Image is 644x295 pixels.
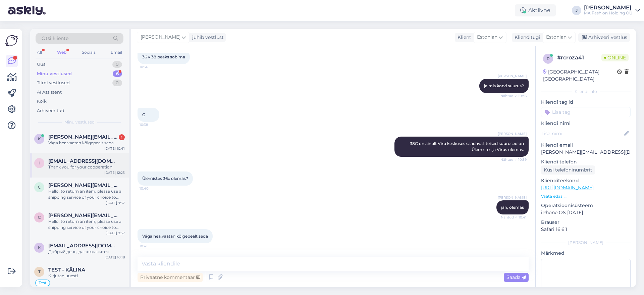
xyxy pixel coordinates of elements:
span: [PERSON_NAME] [141,34,180,41]
img: Askly Logo [5,34,18,47]
div: Hello, to return an item, please use a shipping service of your choice to send the package to the... [48,218,125,231]
div: [DATE] 9:57 [106,231,125,236]
span: 36 v 38 peaks sobima [142,54,185,59]
span: [PERSON_NAME] [498,195,527,200]
div: Klienditugi [512,34,540,41]
div: juhib vestlust [190,34,224,41]
div: Kliendi info [541,89,631,95]
div: Privaatne kommentaar [138,273,203,282]
span: c [38,215,41,220]
div: Tiimi vestlused [37,80,70,86]
span: kortan64@bk.ru [48,243,118,249]
span: 10:40 [140,186,165,191]
div: Kirjutan uuesti [48,273,125,279]
span: c.terpstra@gmail.com [48,182,118,188]
div: Добрый день, да сохранится [48,249,125,255]
span: i [39,160,40,165]
p: Operatsioonisüsteem [541,202,631,209]
p: [PERSON_NAME][EMAIL_ADDRESS][DOMAIN_NAME] [541,149,631,156]
span: [PERSON_NAME] [498,131,527,136]
span: C [142,112,145,117]
span: jah, olemas [501,205,524,210]
div: # rcroza41 [557,54,601,62]
div: Thank you for your cooperation! [48,164,125,170]
span: 10:38 [140,122,165,127]
div: [GEOGRAPHIC_DATA], [GEOGRAPHIC_DATA] [543,68,617,83]
div: Socials [80,48,97,57]
span: Minu vestlused [64,119,95,125]
span: Nähtud ✓ 10:39 [500,157,527,162]
div: [DATE] 12:25 [104,170,125,175]
div: [DATE] 10:41 [104,146,125,151]
a: [PERSON_NAME]MA Fashion Holding OÜ [584,5,640,16]
span: TEST - KÄLINA [48,267,85,273]
div: [PERSON_NAME] [584,5,633,10]
div: 6 [113,70,122,77]
div: Küsi telefoninumbrit [541,165,595,175]
span: Ülemistes 36c olemas? [142,176,188,181]
p: Vaata edasi ... [541,193,631,199]
p: Kliendi telefon [541,158,631,165]
p: Kliendi email [541,142,631,149]
div: [DATE] 10:18 [105,255,125,260]
a: [URL][DOMAIN_NAME] [541,185,594,191]
span: Online [601,54,629,61]
span: Karmen.pyriit@gmail.com [48,134,118,140]
span: 10:36 [140,64,165,69]
div: [DATE] 9:57 [106,200,125,205]
span: ja mis korvi suurus? [484,83,524,88]
div: Web [56,48,68,57]
div: Arhiveeritud [37,107,64,114]
p: Klienditeekond [541,177,631,184]
input: Lisa nimi [541,130,623,137]
div: All [36,48,43,57]
div: 0 [112,61,122,68]
div: [PERSON_NAME] [541,240,631,246]
span: Estonian [546,34,567,41]
span: c.terpstra@gmail.com [48,212,118,218]
div: 0 [112,80,122,86]
p: Brauser [541,219,631,226]
span: [PERSON_NAME] [498,73,527,79]
span: r [547,56,550,61]
input: Lisa tag [541,107,631,117]
span: 38C on ainult Viru keskuses saadaval, teised suurused on Ülemistes ja Virus olemas. [410,141,525,152]
p: Safari 16.6.1 [541,226,631,233]
div: Arhiveeri vestlus [578,33,630,42]
div: J [572,6,581,15]
span: Estonian [477,34,497,41]
div: Uus [37,61,45,68]
div: Kõik [37,98,47,105]
div: AI Assistent [37,89,62,96]
div: 1 [119,134,125,140]
div: Väga hea,vaatan kõigepealt seda [48,140,125,146]
span: k [38,245,41,250]
span: Saada [506,274,526,280]
div: MA Fashion Holding OÜ [584,10,633,16]
span: Nähtud ✓ 10:36 [500,93,527,98]
div: Aktiivne [515,4,556,16]
div: Hello, to return an item, please use a shipping service of your choice to send the package to the... [48,188,125,200]
span: Väga hea,vaatan kõigepealt seda [142,234,208,239]
div: Email [109,48,123,57]
span: Test [39,281,47,285]
span: 10:41 [140,244,165,249]
span: T [38,269,41,274]
span: c [38,185,41,190]
span: Otsi kliente [42,35,68,42]
p: iPhone OS [DATE] [541,209,631,216]
span: Nähtud ✓ 10:41 [501,215,527,220]
p: Märkmed [541,250,631,257]
p: Kliendi tag'id [541,99,631,106]
div: Klient [455,34,471,41]
p: Kliendi nimi [541,120,631,127]
span: K [38,136,41,141]
span: iveto_rfans@abv.bg [48,158,118,164]
div: Minu vestlused [37,70,72,77]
